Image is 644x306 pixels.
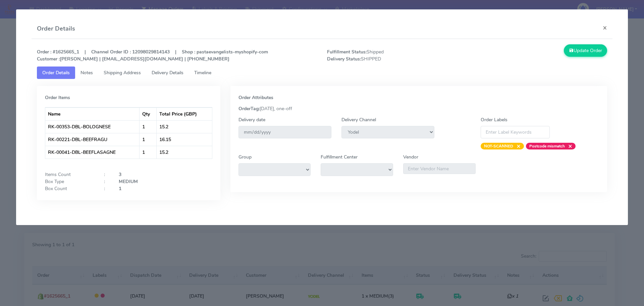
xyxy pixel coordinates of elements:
div: Items Count [40,171,99,178]
td: 15.2 [157,146,212,159]
span: Delivery Details [152,70,183,76]
strong: Customer : [37,56,60,62]
span: Order Details [42,70,70,76]
input: Enter Label Keywords [481,126,550,138]
td: 15.2 [157,120,212,133]
label: Delivery date [238,116,265,123]
th: Qty [140,107,157,120]
h4: Order Details [37,24,75,33]
div: Box Type [40,178,99,185]
label: Delivery Channel [341,116,376,123]
div: Box Count [40,185,99,192]
span: Timeline [194,70,211,76]
strong: 1 [119,185,121,192]
span: Notes [80,70,93,76]
label: Group [238,154,252,161]
td: RK-00221-DBL-BEEFRAGU [45,133,140,146]
td: 16.15 [157,133,212,146]
strong: OrderTag: [238,105,260,112]
strong: NOT-SCANNED [484,143,513,149]
input: Enter Vendor Name [403,163,476,174]
button: Update Order [564,44,607,57]
strong: Delivery Status: [327,56,361,62]
span: Shipping Address [104,70,141,76]
label: Vendor [403,154,418,161]
td: 1 [140,146,157,159]
strong: Order Items [45,94,70,101]
div: : [99,178,114,185]
td: 1 [140,120,157,133]
strong: Fulfillment Status: [327,49,367,55]
th: Total Price (GBP) [157,107,212,120]
span: Shipped SHIPPED [322,48,467,62]
div: : [99,171,114,178]
div: [DATE], one-off [233,105,604,112]
td: 1 [140,133,157,146]
strong: Postcode mismatch [529,143,565,149]
strong: Order : #1625665_1 | Channel Order ID : 12098029814143 | Shop : pastaevangelists-myshopify-com [P... [37,49,268,62]
span: × [565,143,572,149]
td: RK-00353-DBL-BOLOGNESE [45,120,140,133]
strong: MEDIUM [119,178,138,185]
ul: Tabs [37,67,607,79]
strong: 3 [119,171,121,178]
button: Close [597,19,612,37]
td: RK-00041-DBL-BEEFLASAGNE [45,146,140,159]
label: Fulfillment Center [321,154,358,161]
div: : [99,185,114,192]
label: Order Labels [481,116,507,123]
strong: Order Attributes [238,94,273,101]
span: × [513,143,521,149]
th: Name [45,107,140,120]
